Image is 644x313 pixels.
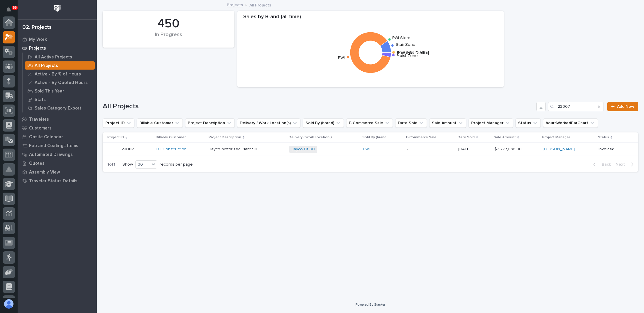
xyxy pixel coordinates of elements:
a: Projects [227,1,243,8]
p: E-Commerce Sale [406,134,437,141]
a: Traveler Status Details [18,176,97,185]
p: Billable Customer [156,134,186,141]
p: Jayco Motorized Plant 90 [209,146,258,152]
p: records per page [160,162,193,167]
p: Quotes [29,161,45,166]
button: Sold By (brand) [303,118,344,128]
button: Project ID [103,118,134,128]
p: Date Sold [458,134,475,141]
p: 22007 [121,146,135,152]
a: All Projects [23,61,97,70]
button: Date Sold [395,118,427,128]
button: Sale Amount [429,118,466,128]
button: users-avatar [3,298,15,310]
p: Stats [35,97,46,102]
p: My Work [29,37,47,42]
div: In Progress [113,32,224,44]
button: E-Commerce Sale [346,118,393,128]
button: Next [613,162,638,167]
text: Structural Deck [397,51,425,55]
p: Assembly View [29,170,60,175]
p: All Projects [249,1,271,8]
a: Travelers [18,115,97,124]
h1: All Projects [103,102,534,111]
p: [DATE] [458,147,490,152]
p: Show [122,162,133,167]
span: Add New [617,105,634,109]
p: Sold This Year [35,89,64,94]
text: Hoist Zone [397,54,418,58]
p: Project Manager [542,134,570,141]
text: PWI Store [392,36,410,40]
p: Sold By (brand) [362,134,388,141]
span: Next [616,162,628,167]
a: Active - By % of Hours [23,70,97,78]
button: Billable Customer [137,118,183,128]
span: Back [598,162,611,167]
p: Invoiced [599,147,629,152]
a: PWI [363,147,370,152]
p: Projects [29,46,46,51]
a: Fab and Coatings Items [18,141,97,150]
a: Sold This Year [23,87,97,95]
p: Sale Amount [494,134,516,141]
button: hoursWorkedBarChart [543,118,598,128]
button: Notifications [3,4,15,16]
button: Back [589,162,613,167]
text: PWI [338,56,345,60]
a: Assembly View [18,168,97,176]
a: Automated Drawings [18,150,97,159]
text: [PERSON_NAME] [397,51,429,55]
p: $ 3,777,036.00 [494,146,523,152]
div: Sales by Brand (all time) [237,14,504,23]
p: Travelers [29,117,49,122]
tr: 2200722007 DJ Construction Jayco Motorized Plant 90Jayco Motorized Plant 90 Jayco Plt 90 PWI -[DA... [103,143,638,156]
p: All Active Projects [35,55,72,60]
div: Notifications55 [7,7,15,16]
p: Status [598,134,609,141]
p: 55 [13,6,17,10]
p: Onsite Calendar [29,134,63,140]
a: Onsite Calendar [18,132,97,141]
p: All Projects [35,63,58,68]
p: Delivery / Work Location(s) [289,134,334,141]
p: 1 of 1 [103,157,120,172]
a: Quotes [18,159,97,168]
p: Fab and Coatings Items [29,143,78,149]
button: Status [515,118,541,128]
a: Stats [23,95,97,104]
p: Active - By % of Hours [35,72,81,77]
a: Sales Category Export [23,104,97,112]
div: 450 [113,16,224,31]
p: Active - By Quoted Hours [35,80,88,85]
p: Sales Category Export [35,106,81,111]
p: Project Description [209,134,241,141]
a: DJ Construction [156,147,187,152]
div: 30 [136,161,150,168]
a: Jayco Plt 90 [292,147,315,152]
button: Project Manager [469,118,513,128]
a: Customers [18,124,97,132]
a: Add New [607,102,638,111]
a: My Work [18,35,97,44]
text: Stair Zone [396,43,415,47]
p: Customers [29,126,52,131]
button: Project Description [185,118,235,128]
a: [PERSON_NAME] [543,147,575,152]
a: Projects [18,44,97,53]
p: - [407,147,454,152]
p: Automated Drawings [29,152,73,157]
p: Traveler Status Details [29,179,77,184]
button: Delivery / Work Location(s) [237,118,300,128]
a: Powered By Stacker [356,303,385,306]
a: Active - By Quoted Hours [23,78,97,87]
p: Project ID [107,134,124,141]
div: 02. Projects [22,24,52,31]
input: Search [548,102,604,111]
img: Workspace Logo [52,3,63,14]
a: All Active Projects [23,53,97,61]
